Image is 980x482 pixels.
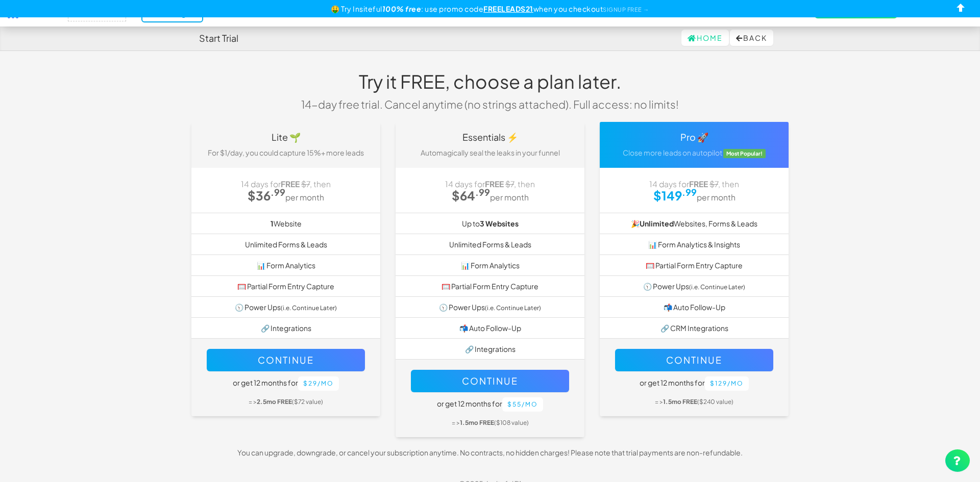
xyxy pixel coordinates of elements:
small: = > ($240 value) [655,398,733,405]
button: Back [730,30,773,46]
strong: $64 [452,188,490,203]
sup: .99 [682,186,697,198]
h1: Try it FREE, choose a plan later. [293,71,687,92]
li: 📬 Auto Follow-Up [396,317,584,339]
a: SIGNUP FREE → [603,6,649,13]
li: 🥅 Partial Form Entry Capture [191,275,380,297]
small: per month [285,192,324,202]
h4: Lite 🌱 [199,132,373,142]
strong: FREE [485,179,504,189]
span: 14 days for , then [445,179,535,189]
li: 🎉 Websites, Forms & Leads [600,213,789,234]
a: Home [681,30,729,46]
button: $55/mo [502,397,543,412]
li: 📊 Form Analytics [396,255,584,276]
b: 3 Websites [480,219,519,228]
h5: or get 12 months for [207,376,365,391]
small: (i.e. Continue Later) [485,304,541,312]
li: 🕥 Power Ups [600,275,789,297]
strong: Unlimited [640,219,674,228]
button: $29/mo [298,376,339,391]
li: 📊 Form Analytics [191,255,380,276]
button: $129/mo [705,376,749,391]
strike: $7 [505,179,514,189]
small: (i.e. Continue Later) [281,304,337,312]
li: 📊 Form Analytics & Insights [600,234,789,255]
li: 🔗 CRM Integrations [600,317,789,339]
span: 14 days for , then [649,179,739,189]
li: 🥅 Partial Form Entry Capture [600,255,789,276]
li: 🕥 Power Ups [396,296,584,318]
b: 1.5mo FREE [460,419,494,426]
li: 📬 Auto Follow-Up [600,296,789,318]
b: 2.5mo FREE [257,398,292,405]
small: per month [697,192,736,202]
li: 🥅 Partial Form Entry Capture [396,275,584,297]
p: You can upgrade, downgrade, or cancel your subscription anytime. No contracts, no hidden charges!... [184,447,796,458]
strong: FREE [281,179,300,189]
li: Website [191,213,380,234]
h4: Pro 🚀 [607,132,781,142]
p: Automagically seal the leaks in your funnel [403,147,577,158]
strong: $149 [653,188,697,203]
strike: $7 [301,179,310,189]
p: For $1/day, you could capture 15%+ more leads [199,147,373,158]
li: Unlimited Forms & Leads [191,234,380,255]
strike: $7 [709,179,718,189]
li: Unlimited Forms & Leads [396,234,584,255]
h4: Essentials ⚡ [403,132,577,142]
li: Up to [396,213,584,234]
b: 1.5mo FREE [663,398,697,405]
li: 🕥 Power Ups [191,296,380,318]
u: FREELEADS21 [483,4,533,13]
small: = > ($72 value) [249,398,323,405]
li: 🔗 Integrations [191,317,380,339]
small: per month [490,192,529,202]
button: Continue [615,349,773,371]
p: 14-day free trial. Cancel anytime (no strings attached). Full access: no limits! [293,97,687,112]
strong: FREE [689,179,708,189]
span: 14 days for , then [241,179,331,189]
span: Most Popular! [723,149,766,158]
strong: $36 [248,188,285,203]
button: Continue [207,349,365,371]
small: (i.e. Continue Later) [689,283,745,291]
b: 1 [271,219,274,228]
button: Continue [411,370,569,392]
sup: .99 [475,186,490,198]
b: 100% free [382,4,422,13]
h5: or get 12 months for [615,376,773,391]
small: = > ($108 value) [452,419,529,426]
span: Close more leads on autopilot [623,148,722,157]
h5: or get 12 months for [411,397,569,412]
li: 🔗 Integrations [396,338,584,360]
sup: .99 [271,186,285,198]
h4: Start Trial [199,33,238,43]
